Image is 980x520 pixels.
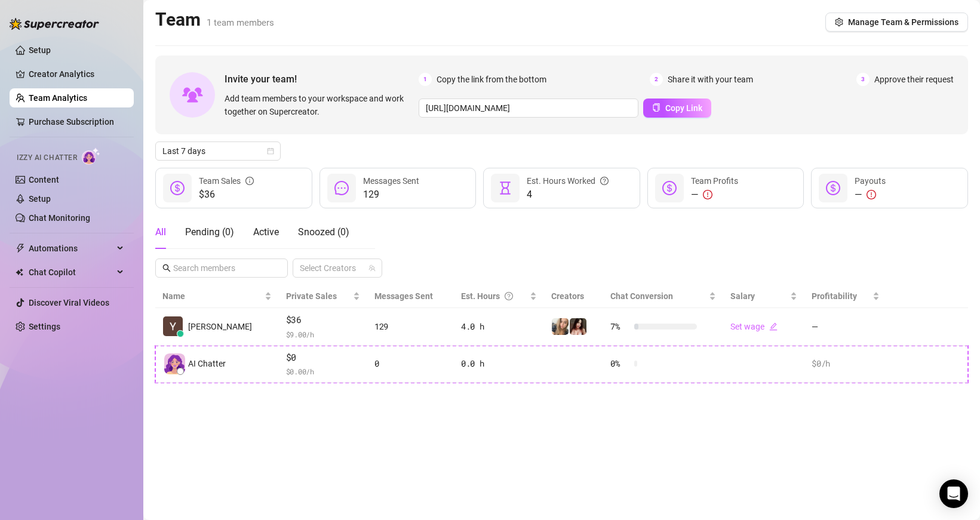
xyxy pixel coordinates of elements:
[461,290,527,303] div: Est. Hours
[544,285,604,308] th: Creators
[374,320,447,333] div: 129
[769,322,778,331] span: edit
[164,353,185,374] img: izzy-ai-chatter-avatar-DDCN_rTZ.svg
[419,73,432,86] span: 1
[825,13,968,32] button: Manage Team & Permissions
[286,365,360,377] span: $ 0.00 /h
[527,187,609,202] span: 4
[826,181,840,195] span: dollar-circle
[691,176,738,186] span: Team Profits
[856,73,870,86] span: 3
[812,291,857,301] span: Profitability
[185,225,234,239] div: Pending ( 0 )
[939,479,968,508] div: Open Intercom Messenger
[643,99,711,118] button: Copy Link
[162,290,262,303] span: Name
[170,181,185,195] span: dollar-circle
[10,18,99,30] img: logo-BBDzfeDw.svg
[173,261,271,275] input: Search members
[812,357,880,370] div: $0 /h
[610,320,629,333] span: 7 %
[286,313,360,327] span: $36
[691,187,738,202] div: —
[163,316,183,336] img: Yana Sternenko
[552,318,569,335] img: Zara
[29,239,113,258] span: Automations
[207,17,274,28] span: 1 team members
[199,187,254,202] span: $36
[253,226,279,238] span: Active
[162,264,171,272] span: search
[188,320,252,333] span: [PERSON_NAME]
[334,181,349,195] span: message
[29,175,59,184] a: Content
[600,174,609,187] span: question-circle
[461,320,537,333] div: 4.0 h
[505,290,513,303] span: question-circle
[855,187,886,202] div: —
[374,291,433,301] span: Messages Sent
[29,322,60,331] a: Settings
[286,328,360,340] span: $ 9.00 /h
[16,268,23,276] img: Chat Copilot
[570,318,586,335] img: Sofi
[29,117,114,127] a: Purchase Subscription
[848,17,959,27] span: Manage Team & Permissions
[730,322,778,331] a: Set wageedit
[363,176,419,186] span: Messages Sent
[610,291,673,301] span: Chat Conversion
[16,244,25,253] span: thunderbolt
[867,190,876,199] span: exclamation-circle
[188,357,226,370] span: AI Chatter
[225,92,414,118] span: Add team members to your workspace and work together on Supercreator.
[17,152,77,164] span: Izzy AI Chatter
[437,73,546,86] span: Copy the link from the bottom
[155,8,274,31] h2: Team
[368,264,376,272] span: team
[461,357,537,370] div: 0.0 h
[82,147,100,165] img: AI Chatter
[29,263,113,282] span: Chat Copilot
[498,181,512,195] span: hourglass
[855,176,886,186] span: Payouts
[804,308,887,346] td: —
[245,174,254,187] span: info-circle
[29,194,51,204] a: Setup
[286,350,360,365] span: $0
[286,291,337,301] span: Private Sales
[662,181,677,195] span: dollar-circle
[29,45,51,55] a: Setup
[162,142,274,160] span: Last 7 days
[155,225,166,239] div: All
[267,147,274,155] span: calendar
[225,72,419,87] span: Invite your team!
[650,73,663,86] span: 2
[610,357,629,370] span: 0 %
[665,103,702,113] span: Copy Link
[527,174,609,187] div: Est. Hours Worked
[374,357,447,370] div: 0
[668,73,753,86] span: Share it with your team
[29,93,87,103] a: Team Analytics
[730,291,755,301] span: Salary
[199,174,254,187] div: Team Sales
[652,103,660,112] span: copy
[874,73,954,86] span: Approve their request
[363,187,419,202] span: 129
[29,298,109,307] a: Discover Viral Videos
[835,18,843,26] span: setting
[298,226,349,238] span: Snoozed ( 0 )
[155,285,279,308] th: Name
[703,190,712,199] span: exclamation-circle
[29,213,90,223] a: Chat Monitoring
[29,64,124,84] a: Creator Analytics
